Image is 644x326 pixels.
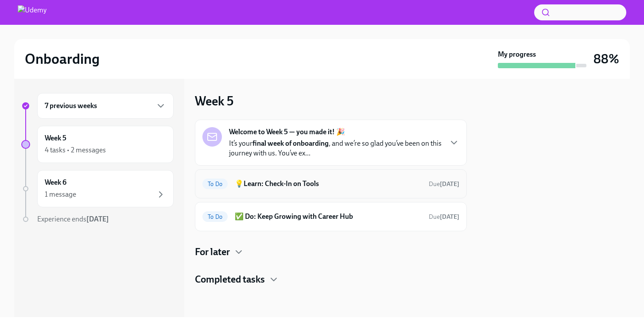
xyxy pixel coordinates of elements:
a: Week 61 message [21,170,174,207]
a: Week 54 tasks • 2 messages [21,126,174,163]
h3: 88% [594,51,619,67]
span: September 13th, 2025 11:00 [429,213,459,221]
strong: final week of onboarding [252,139,329,147]
h4: Completed tasks [195,273,265,286]
strong: Welcome to Week 5 — you made it! 🎉 [229,127,345,137]
div: For later [195,245,467,259]
h6: 7 previous weeks [45,101,97,111]
div: 1 message [45,190,76,199]
strong: [DATE] [440,213,459,221]
span: September 13th, 2025 11:00 [429,180,459,188]
div: 7 previous weeks [37,93,174,119]
h6: ✅ Do: Keep Growing with Career Hub [235,212,422,221]
span: Experience ends [37,215,109,223]
h6: Week 6 [45,178,66,187]
a: To Do✅ Do: Keep Growing with Career HubDue[DATE] [202,210,459,224]
span: To Do [202,213,228,220]
h3: Week 5 [195,93,233,109]
h6: 💡Learn: Check-In on Tools [235,179,422,189]
p: It’s your , and we’re so glad you’ve been on this journey with us. You’ve ex... [229,139,442,158]
a: To Do💡Learn: Check-In on ToolsDue[DATE] [202,177,459,191]
span: To Do [202,181,228,187]
div: 4 tasks • 2 messages [45,145,106,155]
div: Completed tasks [195,273,467,286]
img: Udemy [18,5,47,19]
strong: My progress [498,50,536,59]
span: Due [429,180,459,188]
strong: [DATE] [86,215,109,223]
h2: Onboarding [25,50,100,68]
span: Due [429,213,459,221]
strong: [DATE] [440,180,459,188]
h4: For later [195,245,230,259]
h6: Week 5 [45,133,66,143]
